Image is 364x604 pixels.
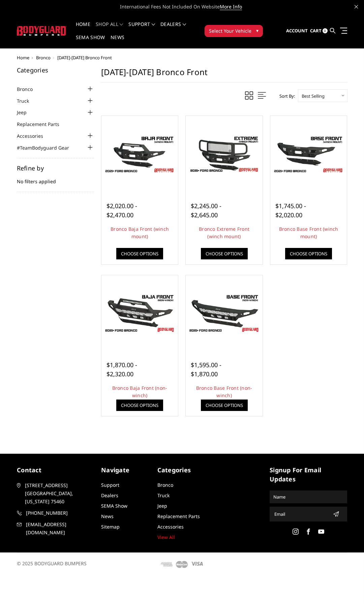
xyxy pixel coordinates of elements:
[25,481,93,506] span: [STREET_ADDRESS] [GEOGRAPHIC_DATA], [US_STATE] 75460
[101,482,119,488] a: Support
[279,226,338,240] a: Bronco Base Front (winch mount)
[201,248,248,259] a: Choose Options
[17,165,94,171] h5: Refine by
[17,132,52,139] a: Accessories
[157,523,184,530] a: Accessories
[111,35,124,48] a: News
[201,400,248,411] a: Choose Options
[205,25,263,37] button: Select Your Vehicle
[17,466,94,475] h5: contact
[101,503,127,509] a: SEMA Show
[256,27,259,34] span: ▾
[103,118,177,191] a: Bodyguard Ford Bronco Bronco Baja Front (winch mount)
[17,509,94,517] a: [PHONE_NUMBER]
[310,22,328,40] a: Cart 0
[17,520,94,537] a: [EMAIL_ADDRESS][DOMAIN_NAME]
[191,361,221,378] span: $1,595.00 - $1,870.00
[17,144,78,151] a: #TeamBodyguard Gear
[275,202,306,219] span: $1,745.00 - $2,020.00
[160,22,186,35] a: Dealers
[101,492,118,499] a: Dealers
[157,513,200,519] a: Replacement Parts
[209,27,251,34] span: Select Your Vehicle
[17,109,35,116] a: Jeep
[187,293,261,334] img: Bronco Base Front (non-winch)
[128,22,155,35] a: Support
[103,134,177,175] img: Bodyguard Ford Bronco
[26,509,94,517] span: [PHONE_NUMBER]
[57,55,112,61] span: [DATE]-[DATE] Bronco Front
[17,560,87,567] span: © 2025 BODYGUARD BUMPERS
[76,35,105,48] a: SEMA Show
[111,226,169,240] a: Bronco Baja Front (winch mount)
[276,91,295,101] label: Sort By:
[286,28,308,34] span: Account
[116,400,163,411] a: Choose Options
[157,466,207,475] h5: Categories
[26,520,94,537] span: [EMAIL_ADDRESS][DOMAIN_NAME]
[76,22,90,35] a: Home
[101,466,151,475] h5: Navigate
[157,482,173,488] a: Bronco
[286,22,308,40] a: Account
[107,361,137,378] span: $1,870.00 - $2,320.00
[220,3,242,10] a: More Info
[271,491,346,502] input: Name
[103,293,177,334] img: Bronco Baja Front (non-winch)
[17,55,29,61] a: Home
[187,118,261,191] a: Bronco Extreme Front (winch mount) Bronco Extreme Front (winch mount)
[191,202,221,219] span: $2,245.00 - $2,645.00
[116,248,163,259] a: Choose Options
[17,97,37,104] a: Truck
[107,202,137,219] span: $2,020.00 - $2,470.00
[101,523,120,530] a: Sitemap
[101,67,347,83] h1: [DATE]-[DATE] Bronco Front
[157,534,175,540] a: View All
[196,385,252,399] a: Bronco Base Front (non-winch)
[272,118,345,191] a: Freedom Series - Bronco Base Front Bumper Bronco Base Front (winch mount)
[157,492,170,499] a: Truck
[17,165,94,192] div: No filters applied
[36,55,51,61] a: Bronco
[270,466,347,484] h5: signup for email updates
[187,277,261,350] a: Bronco Base Front (non-winch) Bronco Base Front (non-winch)
[17,26,66,36] img: BODYGUARD BUMPERS
[272,134,345,175] img: Freedom Series - Bronco Base Front Bumper
[187,134,261,175] img: Bronco Extreme Front (winch mount)
[101,513,114,519] a: News
[157,503,167,509] a: Jeep
[272,509,330,519] input: Email
[285,248,332,259] a: Choose Options
[96,22,123,35] a: shop all
[17,121,68,128] a: Replacement Parts
[323,28,328,33] span: 0
[199,226,249,240] a: Bronco Extreme Front (winch mount)
[310,28,322,34] span: Cart
[103,277,177,350] a: Bronco Baja Front (non-winch) Bronco Baja Front (non-winch)
[17,67,94,73] h5: Categories
[112,385,168,399] a: Bronco Baja Front (non-winch)
[17,86,41,93] a: Bronco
